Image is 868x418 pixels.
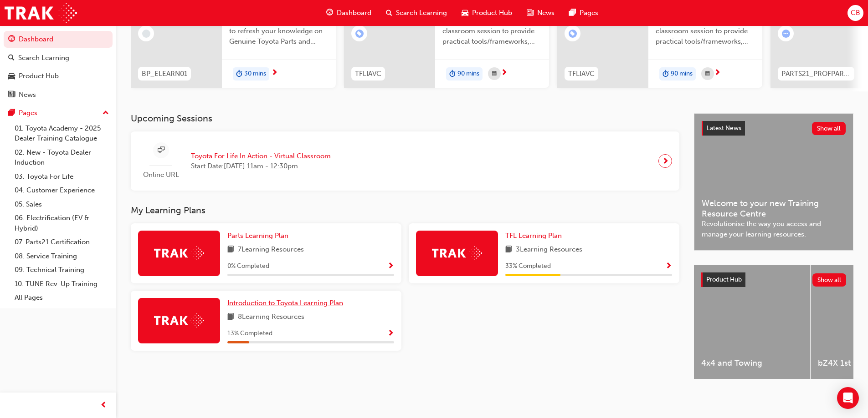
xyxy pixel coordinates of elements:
[662,155,669,167] span: next-icon
[663,68,669,80] span: duration-icon
[449,68,456,80] span: duration-icon
[837,387,859,409] div: Open Intercom Messenger
[4,31,113,48] a: Dashboard
[227,312,234,323] span: book-icon
[505,261,551,272] span: 33 % Completed
[851,8,860,18] span: CB
[396,8,447,18] span: Search Learning
[19,108,37,118] div: Pages
[387,330,394,338] span: Show Progress
[4,50,113,66] a: Search Learning
[387,262,394,271] span: Show Progress
[11,211,113,235] a: 06. Electrification (EV & Hybrid)
[387,328,394,339] button: Show Progress
[11,291,113,305] a: All Pages
[227,328,272,339] span: 13 % Completed
[103,107,109,119] span: up-icon
[694,113,853,251] a: Latest NewsShow allWelcome to your new Training Resource CentreRevolutionise the way you access a...
[568,69,595,79] span: TFLIAVC
[227,231,292,241] a: Parts Learning Plan
[706,276,742,283] span: Product Hub
[516,244,582,256] span: 3 Learning Resources
[462,7,468,19] span: car-icon
[505,232,562,240] span: TFL Learning Plan
[671,69,693,79] span: 90 mins
[8,72,15,81] span: car-icon
[702,121,846,136] a: Latest NewsShow all
[379,4,454,22] a: search-iconSearch Learning
[191,151,331,161] span: Toyota For Life In Action - Virtual Classroom
[337,8,371,18] span: Dashboard
[138,170,184,180] span: Online URL
[11,263,113,277] a: 09. Technical Training
[4,86,113,103] a: News
[705,68,710,80] span: calendar-icon
[244,69,266,79] span: 30 mins
[580,8,598,18] span: Pages
[812,122,846,135] button: Show all
[812,273,847,287] button: Show all
[154,313,204,327] img: Trak
[238,244,304,256] span: 7 Learning Resources
[701,358,803,368] span: 4x4 and Towing
[271,69,278,77] span: next-icon
[702,219,846,239] span: Revolutionise the way you access and manage your learning resources.
[386,7,392,19] span: search-icon
[138,139,672,184] a: Online URLToyota For Life In Action - Virtual ClassroomStart Date:[DATE] 11am - 12:30pm
[131,113,679,124] h3: Upcoming Sessions
[236,68,242,80] span: duration-icon
[11,183,113,197] a: 04. Customer Experience
[4,68,113,85] a: Product Hub
[527,7,534,19] span: news-icon
[4,105,113,121] button: Pages
[142,30,150,38] span: learningRecordVerb_NONE-icon
[505,231,565,241] a: TFL Learning Plan
[665,262,672,271] span: Show Progress
[781,69,851,79] span: PARTS21_PROFPART1_0923_EL
[227,232,288,240] span: Parts Learning Plan
[158,145,164,156] span: sessionType_ONLINE_URL-icon
[11,235,113,249] a: 07. Parts21 Certification
[19,90,36,100] div: News
[319,4,379,22] a: guage-iconDashboard
[142,69,187,79] span: BP_ELEARN01
[8,109,15,117] span: pages-icon
[18,53,69,63] div: Search Learning
[5,3,77,23] img: Trak
[355,30,364,38] span: learningRecordVerb_ENROLL-icon
[432,246,482,260] img: Trak
[537,8,555,18] span: News
[665,261,672,272] button: Show Progress
[11,249,113,263] a: 08. Service Training
[191,161,331,171] span: Start Date: [DATE] 11am - 12:30pm
[505,244,512,256] span: book-icon
[454,4,519,22] a: car-iconProduct Hub
[11,146,113,170] a: 02. New - Toyota Dealer Induction
[702,198,846,219] span: Welcome to your new Training Resource Centre
[387,261,394,272] button: Show Progress
[472,8,512,18] span: Product Hub
[238,312,304,323] span: 8 Learning Resources
[227,261,269,272] span: 0 % Completed
[569,30,577,38] span: learningRecordVerb_ENROLL-icon
[11,170,113,184] a: 03. Toyota For Life
[227,299,343,307] span: Introduction to Toyota Learning Plan
[8,91,15,99] span: news-icon
[100,400,107,411] span: prev-icon
[4,29,113,105] button: DashboardSearch LearningProduct HubNews
[714,69,721,77] span: next-icon
[501,69,508,77] span: next-icon
[701,272,846,287] a: Product HubShow all
[707,124,741,132] span: Latest News
[154,246,204,260] img: Trak
[229,16,329,47] span: This course has been designed to refresh your knowledge on Genuine Toyota Parts and Accessories s...
[355,69,381,79] span: TFLIAVC
[8,54,15,62] span: search-icon
[326,7,333,19] span: guage-icon
[694,265,810,379] a: 4x4 and Towing
[847,5,863,21] button: CB
[8,35,15,44] span: guage-icon
[11,277,113,291] a: 10. TUNE Rev-Up Training
[131,205,679,216] h3: My Learning Plans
